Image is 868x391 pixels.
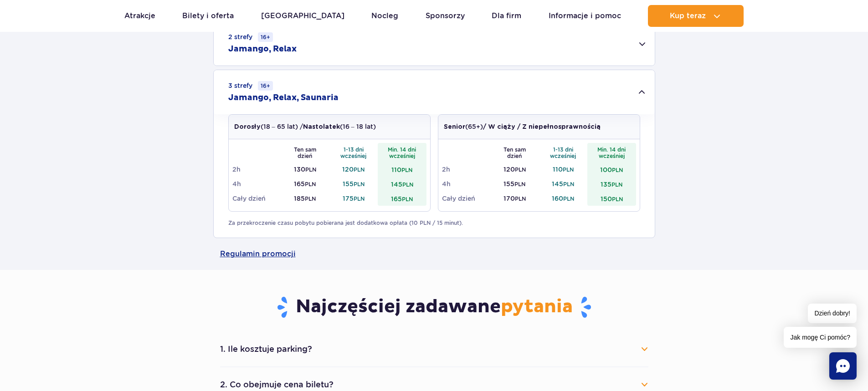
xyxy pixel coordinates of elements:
td: 120 [329,162,378,177]
strong: Dorosły [234,124,261,130]
h2: Jamango, Relax [228,44,297,55]
small: 16+ [258,81,273,91]
a: Bilety i oferta [182,5,234,27]
th: Ten sam dzień [281,143,329,162]
small: PLN [611,181,622,188]
small: 3 strefy [228,81,273,91]
small: PLN [514,181,525,188]
small: PLN [402,196,413,203]
td: 155 [329,177,378,191]
small: PLN [305,181,316,188]
td: 165 [378,191,426,206]
td: 110 [539,162,588,177]
small: PLN [563,181,574,188]
p: (18 – 65 lat) / (16 – 18 lat) [234,122,376,132]
td: 130 [281,162,329,177]
strong: Nastolatek [303,124,340,130]
small: PLN [515,166,526,173]
td: 2h [232,162,281,177]
td: 120 [490,162,539,177]
small: PLN [563,195,574,202]
th: Min. 14 dni wcześniej [378,143,426,162]
p: Za przekroczenie czasu pobytu pobierana jest dodatkowa opłata (10 PLN / 15 minut). [228,219,640,227]
a: [GEOGRAPHIC_DATA] [261,5,344,27]
a: Regulamin promocji [220,238,648,270]
small: PLN [354,195,365,202]
td: 2h [442,162,491,177]
td: 145 [378,177,426,191]
td: 175 [329,191,378,206]
small: PLN [305,166,316,173]
td: 170 [490,191,539,206]
h3: Najczęściej zadawane [220,295,648,319]
span: Dzień dobry! [808,304,857,323]
td: 150 [587,191,636,206]
th: Ten sam dzień [490,143,539,162]
h2: Jamango, Relax, Saunaria [228,92,339,103]
small: PLN [401,167,412,173]
td: Cały dzień [232,191,281,206]
span: Jak mogę Ci pomóc? [784,327,857,348]
small: PLN [354,181,365,188]
small: 2 strefy [228,32,273,42]
small: PLN [612,167,623,173]
small: PLN [354,166,365,173]
a: Atrakcje [124,5,155,27]
td: 110 [378,162,426,177]
p: (65+) [444,122,601,132]
div: Chat [829,352,857,380]
a: Informacje i pomoc [549,5,621,27]
th: Min. 14 dni wcześniej [587,143,636,162]
small: PLN [305,195,316,202]
td: Cały dzień [442,191,491,206]
td: 4h [442,177,491,191]
small: 16+ [258,32,273,42]
td: 160 [539,191,588,206]
span: pytania [501,295,573,318]
small: PLN [612,196,623,203]
td: 4h [232,177,281,191]
small: PLN [563,166,574,173]
strong: Senior [444,124,465,130]
td: 165 [281,177,329,191]
th: 1-13 dni wcześniej [329,143,378,162]
a: Nocleg [371,5,398,27]
a: Sponsorzy [426,5,465,27]
button: Kup teraz [648,5,744,27]
small: PLN [515,195,526,202]
th: 1-13 dni wcześniej [539,143,588,162]
small: PLN [402,181,413,188]
td: 135 [587,177,636,191]
td: 100 [587,162,636,177]
span: Kup teraz [670,12,706,20]
td: 155 [490,177,539,191]
strong: / W ciąży / Z niepełnosprawnością [483,124,601,130]
td: 145 [539,177,588,191]
a: Dla firm [492,5,521,27]
button: 1. Ile kosztuje parking? [220,339,648,359]
td: 185 [281,191,329,206]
